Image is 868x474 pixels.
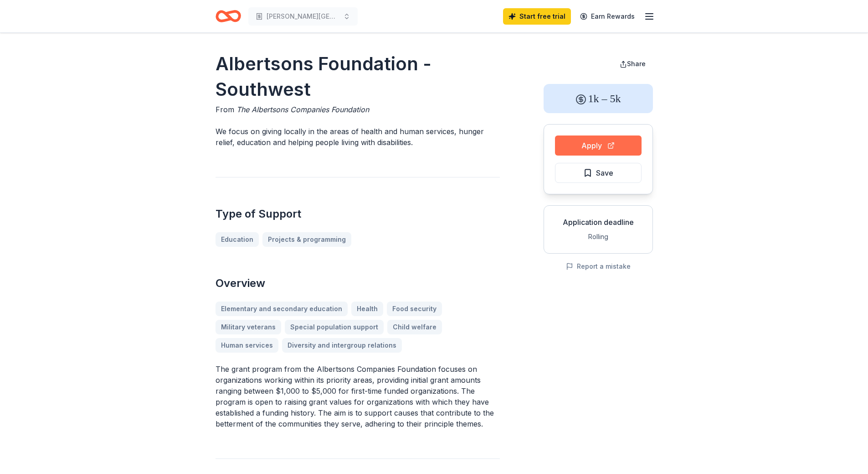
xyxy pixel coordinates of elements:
[575,8,640,25] a: Earn Rewards
[503,8,571,25] a: Start free trial
[267,11,339,22] span: [PERSON_NAME][GEOGRAPHIC_DATA] [GEOGRAPHIC_DATA]
[555,135,642,156] button: Apply
[248,7,358,26] button: [PERSON_NAME][GEOGRAPHIC_DATA] [GEOGRAPHIC_DATA]
[216,276,500,291] h2: Overview
[555,163,642,183] button: Save
[544,84,653,113] div: 1k – 5k
[596,167,613,179] span: Save
[551,231,645,242] div: Rolling
[216,5,241,27] a: Home
[236,105,369,114] span: The Albertsons Companies Foundation
[612,55,653,73] button: Share
[262,232,351,247] a: Projects & programming
[551,217,645,228] div: Application deadline
[216,207,500,221] h2: Type of Support
[216,232,259,247] a: Education
[627,60,646,68] span: Share
[216,51,500,102] h1: Albertsons Foundation - Southwest
[216,104,500,115] div: From
[566,261,631,272] button: Report a mistake
[216,364,500,429] p: The grant program from the Albertsons Companies Foundation focuses on organizations working withi...
[216,126,500,148] p: We focus on giving locally in the areas of health and human services, hunger relief, education an...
